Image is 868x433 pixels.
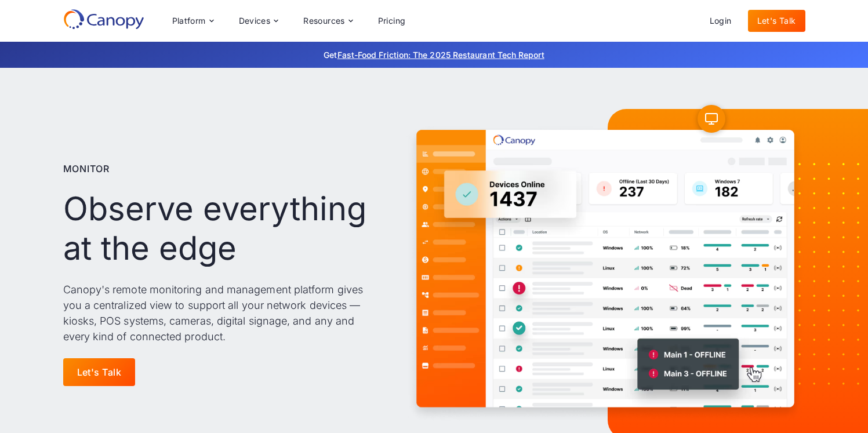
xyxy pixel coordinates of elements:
[163,9,223,32] div: Platform
[63,358,136,386] a: Let's Talk
[294,9,361,32] div: Resources
[172,17,206,25] div: Platform
[150,49,718,61] p: Get
[63,282,383,344] p: Canopy's remote monitoring and management platform gives you a centralized view to support all yo...
[303,17,345,25] div: Resources
[230,9,288,32] div: Devices
[748,10,805,32] a: Let's Talk
[700,10,741,32] a: Login
[369,10,415,32] a: Pricing
[63,190,383,267] h1: Observe everything at the edge
[239,17,271,25] div: Devices
[63,162,110,176] p: Monitor
[337,50,544,60] a: Fast-Food Friction: The 2025 Restaurant Tech Report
